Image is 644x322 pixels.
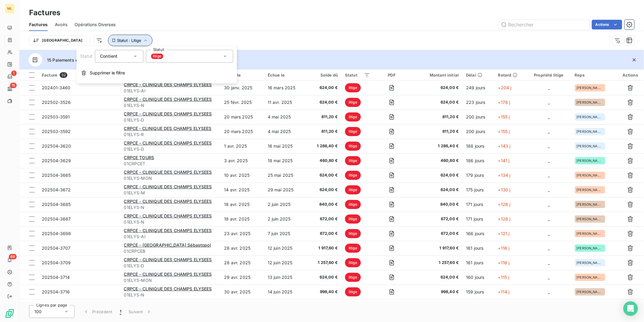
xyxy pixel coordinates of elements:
[124,204,217,211] span: 01ELYS-N
[124,88,217,94] span: 01ELYS-AI
[55,22,67,28] span: Avoirs
[220,153,264,168] td: 3 avr. 2025
[220,241,264,255] td: 28 avr. 2025
[462,124,494,139] td: 200 jours
[498,245,510,251] span: +116 j
[548,275,550,280] span: _
[345,200,361,209] span: litige
[42,85,71,90] span: 202401-3460
[462,197,494,212] td: 171 jours
[124,263,217,269] span: 01ELYS-D
[310,201,338,207] span: 840,00 €
[413,187,459,193] span: 624,00 €
[466,73,491,77] div: Délai
[124,292,217,298] span: 01ELYS-N
[151,53,163,59] span: litige
[264,226,307,241] td: 7 juin 2025
[124,219,217,225] span: 01ELYS-N
[345,142,361,151] span: litige
[10,83,17,88] span: 15
[345,83,361,92] span: litige
[462,270,494,285] td: 160 jours
[498,231,510,236] span: +121 j
[498,143,511,149] span: +143 j
[264,183,307,197] td: 29 mai 2025
[310,85,338,91] span: 624,00 €
[124,228,212,233] span: CRPCE - CLINIQUE DES CHAMPS ELYSEES
[577,130,603,133] span: [PERSON_NAME]
[345,185,361,194] span: litige
[498,129,510,134] span: +155 j
[220,183,264,197] td: 14 avr. 2025
[220,110,264,124] td: 20 mars 2025
[42,289,70,294] span: 202504-3716
[413,172,459,178] span: 624,00 €
[623,301,638,316] div: Open Intercom Messenger
[577,159,603,163] span: [PERSON_NAME]
[577,276,603,279] span: [PERSON_NAME]
[462,139,494,153] td: 188 jours
[310,231,338,237] span: 672,00 €
[577,261,603,265] span: [PERSON_NAME]
[264,168,307,183] td: 25 mai 2025
[345,229,361,238] span: litige
[345,287,361,296] span: litige
[548,143,550,149] span: _
[264,80,307,95] td: 16 mars 2025
[577,144,603,148] span: [PERSON_NAME]
[124,234,217,240] span: 01ELYS-AI
[310,114,338,120] span: 811,20 €
[577,86,603,90] span: [PERSON_NAME]
[462,183,494,197] td: 175 jours
[577,290,603,294] span: [PERSON_NAME]
[462,299,494,314] td: 144 jours
[42,158,71,163] span: 202504-3629
[42,187,71,192] span: 202504-3672
[548,158,550,163] span: _
[413,158,459,164] span: 460,80 €
[462,226,494,241] td: 166 jours
[264,197,307,212] td: 2 juin 2025
[220,124,264,139] td: 20 mars 2025
[345,214,361,224] span: litige
[124,132,217,138] span: 01ELYS-R
[220,226,264,241] td: 23 avr. 2025
[310,99,338,105] span: 624,00 €
[42,245,71,251] span: 202504-3707
[498,187,511,192] span: +130 j
[413,289,459,295] span: 998,40 €
[124,286,212,291] span: CRPCE - CLINIQUE DES CHAMPS ELYSEES
[124,82,212,87] span: CRPCE - CLINIQUE DES CHAMPS ELYSEES
[498,260,510,265] span: +116 j
[264,153,307,168] td: 18 mai 2025
[548,114,550,119] span: _
[413,245,459,251] span: 1 917,60 €
[100,53,117,59] span: Contient
[310,172,338,178] span: 624,00 €
[29,22,48,28] span: Factures
[124,199,212,204] span: CRPCE - CLINIQUE DES CHAMPS ELYSEES
[413,99,459,105] span: 624,00 €
[310,274,338,280] span: 624,00 €
[42,173,71,178] span: 202504-3665
[220,139,264,153] td: 1 avr. 2025
[124,257,212,262] span: CRPCE - CLINIQUE DES CHAMPS ELYSEES
[462,241,494,255] td: 161 jours
[498,202,511,207] span: +126 j
[498,73,523,77] div: Retard
[42,202,71,207] span: 202504-3685
[124,184,212,189] span: CRPCE - CLINIQUE DES CHAMPS ELYSEES
[264,124,307,139] td: 4 mai 2025
[124,97,212,102] span: CRPCE - CLINIQUE DES CHAMPS ELYSEES
[29,36,86,45] button: [GEOGRAPHIC_DATA]
[79,305,116,318] button: Précédent
[548,85,550,90] span: _
[413,201,459,207] span: 840,00 €
[124,301,212,306] span: CRPCE ‐ CLINIQUE DES CHAMPS ELYSEES
[264,139,307,153] td: 16 mai 2025
[577,203,603,206] span: [PERSON_NAME]
[124,102,217,108] span: 01ELYS-N
[577,101,603,104] span: [PERSON_NAME]
[310,245,338,251] span: 1 917,60 €
[498,289,510,294] span: +114 j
